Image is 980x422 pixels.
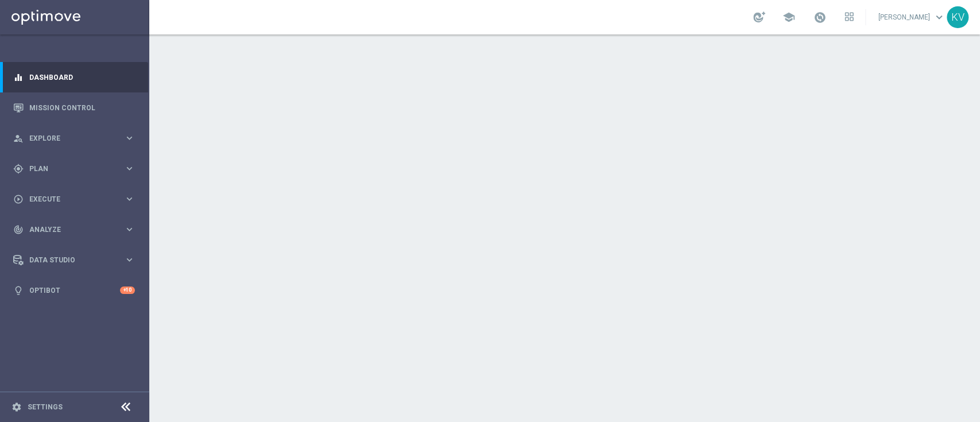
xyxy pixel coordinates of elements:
div: +10 [120,287,135,294]
i: keyboard_arrow_right [124,254,135,265]
span: Execute [29,196,124,203]
div: KV [947,6,969,28]
i: equalizer [13,72,24,83]
i: person_search [13,133,24,144]
div: Data Studio [13,255,124,265]
span: school [783,11,795,24]
i: play_circle_outline [13,194,24,204]
i: gps_fixed [13,164,24,174]
span: Data Studio [29,257,124,264]
div: Dashboard [13,62,135,92]
a: Mission Control [29,92,135,123]
i: lightbulb [13,285,24,296]
span: Plan [29,165,124,172]
a: [PERSON_NAME]keyboard_arrow_down [877,9,947,26]
span: Explore [29,135,124,142]
button: Mission Control [13,103,135,113]
div: Analyze [13,224,124,235]
a: Settings [28,404,63,411]
span: keyboard_arrow_down [933,11,946,24]
div: Explore [13,133,124,144]
i: settings [11,402,22,412]
div: Execute [13,194,124,204]
span: Analyze [29,226,124,233]
a: Dashboard [29,62,135,92]
button: person_search Explore keyboard_arrow_right [13,134,135,143]
button: equalizer Dashboard [13,73,135,82]
i: keyboard_arrow_right [124,163,135,174]
i: track_changes [13,224,24,235]
button: gps_fixed Plan keyboard_arrow_right [13,164,135,173]
button: track_changes Analyze keyboard_arrow_right [13,225,135,234]
button: lightbulb Optibot +10 [13,286,135,295]
a: Optibot [29,275,120,305]
i: keyboard_arrow_right [124,224,135,235]
i: keyboard_arrow_right [124,133,135,144]
button: Data Studio keyboard_arrow_right [13,255,135,265]
i: keyboard_arrow_right [124,193,135,204]
button: play_circle_outline Execute keyboard_arrow_right [13,195,135,204]
div: Mission Control [13,92,135,123]
div: Plan [13,164,124,174]
div: Optibot [13,275,135,305]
